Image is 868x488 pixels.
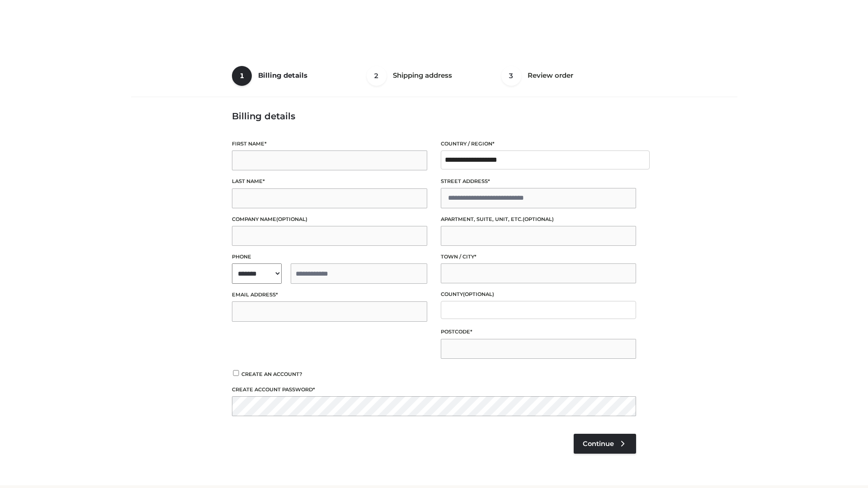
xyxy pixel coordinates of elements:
span: Review order [528,71,573,80]
label: County [441,290,636,299]
label: Country / Region [441,140,636,148]
span: 3 [501,66,521,86]
span: Create an account? [241,371,302,377]
h3: Billing details [232,111,636,122]
span: 1 [232,66,252,86]
label: Postcode [441,328,636,336]
label: Last name [232,177,427,186]
span: Billing details [258,71,307,80]
label: Company name [232,215,427,224]
span: 2 [367,66,387,86]
label: Phone [232,253,427,261]
span: (optional) [276,216,307,222]
label: Email address [232,291,427,299]
label: First name [232,140,427,148]
label: Apartment, suite, unit, etc. [441,215,636,224]
span: Continue [583,440,614,448]
span: (optional) [463,291,494,297]
label: Street address [441,177,636,186]
label: Create account password [232,385,636,394]
input: Create an account? [232,370,240,376]
span: (optional) [523,216,554,222]
a: Continue [574,434,636,454]
label: Town / City [441,253,636,261]
span: Shipping address [393,71,452,80]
